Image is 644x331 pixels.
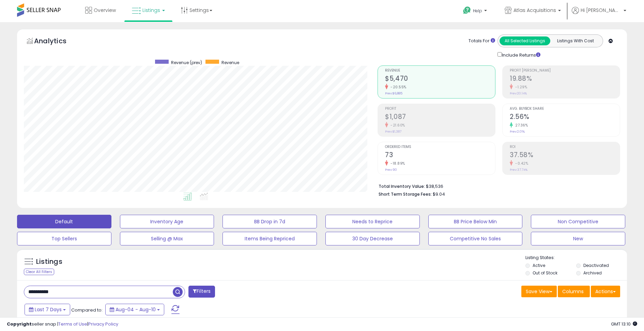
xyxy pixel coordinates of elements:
[550,36,601,45] button: Listings With Cost
[116,306,156,313] span: Aug-04 - Aug-10
[492,51,549,59] div: Include Returns
[428,232,523,245] button: Competitive No Sales
[120,215,214,228] button: Inventory Age
[581,7,622,14] span: Hi [PERSON_NAME]
[531,215,625,228] button: Non Competitive
[379,182,615,190] li: $38,536
[105,304,164,315] button: Aug-04 - Aug-10
[385,107,495,111] span: Profit
[510,168,527,172] small: Prev: 37.74%
[36,257,62,267] h5: Listings
[7,321,118,328] div: seller snap | |
[325,232,420,245] button: 30 Day Decrease
[88,321,118,327] a: Privacy Policy
[513,7,556,14] span: Atlas Acquisitions
[513,85,527,90] small: -1.29%
[510,113,620,122] h2: 2.56%
[34,36,80,47] h5: Analytics
[433,191,445,197] span: $9.04
[388,85,407,90] small: -20.55%
[533,262,545,268] label: Active
[58,321,87,327] a: Terms of Use
[188,286,215,298] button: Filters
[24,269,54,275] div: Clear All Filters
[35,306,62,313] span: Last 7 Days
[458,1,494,22] a: Help
[385,145,495,149] span: Ordered Items
[120,232,214,245] button: Selling @ Max
[533,270,557,276] label: Out of Stock
[17,215,111,228] button: Default
[142,7,160,14] span: Listings
[223,232,317,245] button: Items Being Repriced
[428,215,523,228] button: BB Price Below Min
[379,191,432,197] b: Short Term Storage Fees:
[510,91,527,95] small: Prev: 20.14%
[385,69,495,73] span: Revenue
[510,75,620,84] h2: 19.88%
[611,321,637,327] span: 2025-08-18 13:10 GMT
[510,151,620,160] h2: 37.58%
[385,130,401,134] small: Prev: $1,387
[7,321,32,327] strong: Copyright
[500,36,550,45] button: All Selected Listings
[388,161,405,166] small: -18.89%
[469,38,495,44] div: Totals For
[463,6,471,15] i: Get Help
[510,145,620,149] span: ROI
[325,215,420,228] button: Needs to Reprice
[591,286,620,297] button: Actions
[17,232,111,245] button: Top Sellers
[510,107,620,111] span: Avg. Buybox Share
[379,183,425,189] b: Total Inventory Value:
[385,168,397,172] small: Prev: 90
[562,288,584,295] span: Columns
[385,91,402,95] small: Prev: $6,885
[513,161,528,166] small: -0.42%
[521,286,557,297] button: Save View
[385,113,495,122] h2: $1,087
[223,215,317,228] button: BB Drop in 7d
[171,60,202,65] span: Revenue (prev)
[25,304,70,315] button: Last 7 Days
[388,123,405,128] small: -21.60%
[525,255,627,261] p: Listing States:
[71,307,103,313] span: Compared to:
[513,123,528,128] small: 27.36%
[583,262,609,268] label: Deactivated
[572,7,626,22] a: Hi [PERSON_NAME]
[385,75,495,84] h2: $5,470
[510,69,620,73] span: Profit [PERSON_NAME]
[385,151,495,160] h2: 73
[558,286,590,297] button: Columns
[473,8,482,14] span: Help
[510,130,525,134] small: Prev: 2.01%
[531,232,625,245] button: New
[221,60,239,65] span: Revenue
[583,270,602,276] label: Archived
[94,7,116,14] span: Overview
